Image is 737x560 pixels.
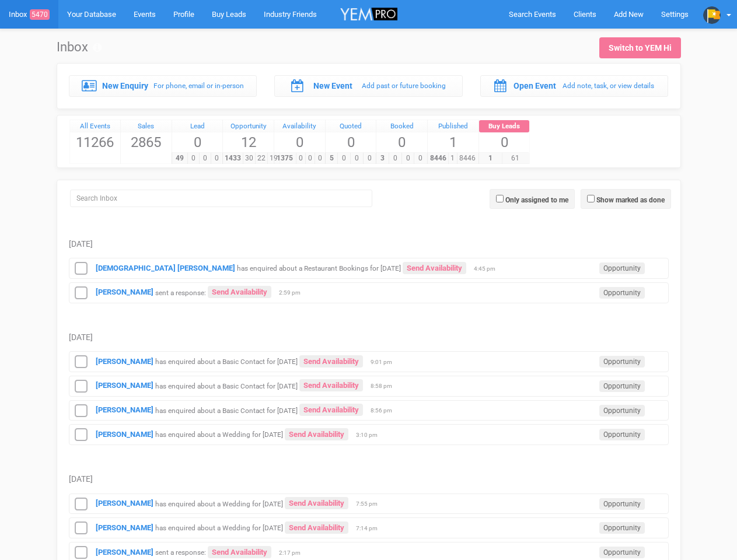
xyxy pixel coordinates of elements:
span: 0 [199,153,211,164]
a: Switch to YEM Hi [599,37,681,58]
span: Opportunity [599,380,645,392]
span: 61 [502,153,530,164]
span: 22 [255,153,268,164]
span: 8446 [427,153,449,164]
a: Send Availability [285,497,348,509]
small: sent a response: [155,548,206,556]
span: 5 [325,153,338,164]
a: [PERSON_NAME] [96,381,153,390]
small: sent a response: [155,288,206,296]
span: 0 [350,153,364,164]
span: 11266 [70,132,121,152]
a: Send Availability [208,546,271,558]
a: Availability [274,120,325,133]
span: 2:17 pm [279,549,308,557]
h5: [DATE] [69,240,669,249]
small: has enquired about a Wedding for [DATE] [155,524,283,532]
span: Opportunity [599,262,645,274]
span: 0 [315,153,324,164]
a: [PERSON_NAME] [96,523,153,532]
a: [PERSON_NAME] [96,499,153,508]
a: Send Availability [299,379,363,391]
a: [PERSON_NAME] [96,548,153,556]
a: [PERSON_NAME] [96,357,153,366]
small: has enquired about a Basic Contact for [DATE] [155,381,298,390]
span: 0 [326,132,376,152]
small: has enquired about a Basic Contact for [DATE] [155,358,298,366]
a: [DEMOGRAPHIC_DATA] [PERSON_NAME] [96,264,235,272]
span: 8446 [457,153,478,164]
img: profile.png [703,6,721,24]
span: Opportunity [599,429,645,440]
span: 3 [376,153,389,164]
a: Send Availability [208,286,271,298]
span: Opportunity [599,356,645,367]
span: Search Events [509,10,556,19]
h5: [DATE] [69,333,669,342]
a: Send Availability [299,404,363,416]
a: New Event Add past or future booking [274,75,463,96]
a: Published [428,120,478,133]
span: 0 [305,153,315,164]
span: 1 [428,132,478,152]
span: 0 [296,153,306,164]
h5: [DATE] [69,475,669,484]
span: 0 [401,153,415,164]
span: 5470 [30,9,50,20]
a: Send Availability [285,521,348,534]
label: New Enquiry [102,80,148,92]
a: [PERSON_NAME] [96,430,153,439]
span: 1 [448,153,457,164]
span: 0 [376,132,427,152]
a: Open Event Add note, task, or view details [480,75,669,96]
small: has enquired about a Basic Contact for [DATE] [155,406,298,414]
span: 0 [187,153,200,164]
label: Open Event [514,80,556,92]
label: Only assigned to me [505,195,568,205]
a: [PERSON_NAME] [96,288,153,296]
span: 0 [414,153,427,164]
a: Lead [172,120,223,133]
span: 7:55 pm [356,500,385,508]
small: Add note, task, or view details [563,82,654,90]
small: has enquired about a Wedding for [DATE] [155,430,283,439]
span: Add New [614,10,644,19]
span: 0 [211,153,223,164]
a: Quoted [326,120,376,133]
input: Search Inbox [70,190,372,207]
span: 3:10 pm [356,431,385,439]
span: 0 [363,153,376,164]
span: 49 [172,153,188,164]
span: 8:58 pm [371,382,400,390]
strong: [PERSON_NAME] [96,405,153,414]
span: 4:45 pm [474,265,503,273]
span: 0 [172,132,223,152]
span: 2:59 pm [279,289,308,297]
span: 1375 [274,153,296,164]
span: 7:14 pm [356,524,385,533]
span: 0 [389,153,402,164]
span: 8:56 pm [371,407,400,415]
span: 12 [223,132,274,152]
a: Buy Leads [479,120,530,133]
div: Booked [376,120,427,133]
span: 19 [267,153,280,164]
a: All Events [70,120,121,133]
span: Opportunity [599,547,645,558]
small: has enquired about a Restaurant Bookings for [DATE] [237,264,401,272]
small: Add past or future booking [362,82,446,90]
span: 0 [337,153,351,164]
a: Send Availability [299,355,363,367]
span: 0 [479,132,530,152]
a: New Enquiry For phone, email or in-person [69,75,257,96]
